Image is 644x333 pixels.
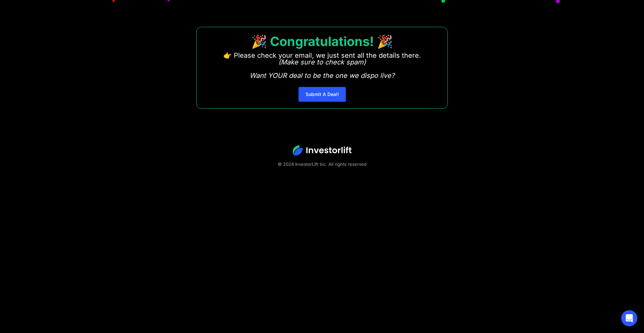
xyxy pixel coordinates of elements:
div: © 2024 InvestorLift Inc. All rights reserved [23,161,621,168]
div: Open Intercom Messenger [621,310,637,326]
a: Submit A Deal! [299,87,346,102]
em: (Make sure to check spam) Want YOUR deal to be the one we dispo live? [250,58,394,80]
strong: 🎉 Congratulations! 🎉 [251,34,393,49]
p: 👉 Please check your email, we just sent all the details there. ‍ [223,52,421,79]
